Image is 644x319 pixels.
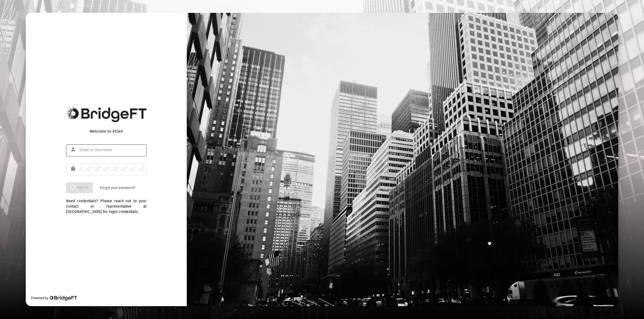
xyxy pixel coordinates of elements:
[66,182,93,193] button: Sign In
[70,165,77,172] mat-icon: lock
[100,185,135,190] a: Forgot your password?
[49,295,77,301] img: Bridge Financial Technology Logo
[66,107,147,122] img: Bridge Financial Technology Logo
[79,148,144,152] input: Email or Username
[70,185,89,190] span: Sign In
[66,193,147,215] div: Need credentials? Please reach out to your contact or representative at [GEOGRAPHIC_DATA] for log...
[66,129,147,134] div: Welcome to Atlas!
[31,295,77,301] div: Powered by
[70,146,77,153] mat-icon: person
